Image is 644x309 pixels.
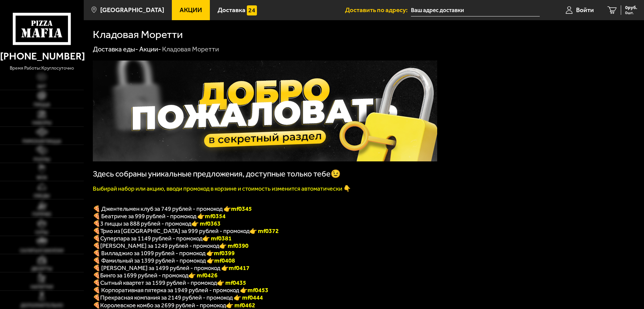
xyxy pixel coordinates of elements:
[93,235,100,242] font: 🍕
[93,185,351,192] font: Выбирай набор или акцию, вводи промокод в корзине и стоимость изменится автоматически 👇
[93,213,226,220] span: 🍕 Беатриче за 999 рублей - промокод 👉
[202,235,232,242] font: 👉 mf0381
[32,121,51,125] span: Наборы
[180,7,202,13] span: Акции
[93,227,100,235] font: 🍕
[100,227,250,235] span: Трио из [GEOGRAPHIC_DATA] за 999 рублей - промокод
[93,61,437,161] img: 1024x1024
[226,302,255,309] font: 👉 mf0462
[576,7,594,13] span: Войти
[100,302,226,309] span: Королевское комбо за 2699 рублей - промокод
[34,157,50,162] span: Роллы
[345,7,411,13] span: Доставить по адресу:
[37,84,46,89] span: Хит
[37,176,47,180] span: WOK
[93,249,235,257] span: 🍕 Вилладжио за 1099 рублей - промокод 👉
[231,205,252,213] b: mf0345
[93,294,100,301] font: 🍕
[93,220,100,227] font: 🍕
[100,279,217,286] span: Сытный квартет за 1599 рублей - промокод
[214,249,235,257] b: mf0399
[217,279,246,286] b: 👉 mf0435
[20,248,64,253] span: Салаты и закуски
[31,267,52,271] span: Десерты
[93,169,341,179] span: Здесь собраны уникальные предложения, доступные только тебе😉
[31,285,53,289] span: Напитки
[93,242,100,249] b: 🍕
[93,205,252,213] span: 🍕 Джентельмен клуб за 749 рублей - промокод 👉
[93,264,250,272] span: 🍕 [PERSON_NAME] за 1499 рублей - промокод 👉
[234,294,263,301] font: 👉 mf0444
[100,7,164,13] span: [GEOGRAPHIC_DATA]
[248,286,268,294] b: mf0453
[625,5,637,10] span: 0 руб.
[34,103,50,107] span: Пицца
[229,264,250,272] b: mf0417
[93,286,268,294] span: 🍕 Корпоративная пятерка за 1949 рублей - промокод 👉
[23,139,61,144] span: Римская пицца
[219,242,249,249] b: 👉 mf0390
[21,303,63,308] span: Дополнительно
[100,272,188,279] span: Бинго за 1699 рублей - промокод
[247,5,257,15] img: 15daf4d41897b9f0e9f617042186c801.svg
[214,257,235,264] b: mf0408
[139,45,161,53] a: Акции-
[411,4,540,16] input: Ваш адрес доставки
[191,220,221,227] font: 👉 mf0363
[93,257,235,264] span: 🍕 Фамильный за 1399 рублей - промокод 👉
[35,230,48,235] span: Супы
[100,294,234,301] span: Прекрасная компания за 2149 рублей - промокод
[100,235,202,242] span: Суперпара за 1149 рублей - промокод
[34,194,50,198] span: Обеды
[100,220,191,227] span: 3 пиццы за 888 рублей - промокод
[93,279,100,286] b: 🍕
[625,11,637,15] span: 0 шт.
[93,29,183,40] h1: Кладовая Моретти
[93,302,100,309] font: 🍕
[188,272,218,279] b: 👉 mf0426
[250,227,279,235] font: 👉 mf0372
[162,45,219,54] div: Кладовая Моретти
[218,7,245,13] span: Доставка
[93,45,138,53] a: Доставка еды-
[32,212,51,217] span: Горячее
[205,213,226,220] b: mf0354
[93,272,100,279] b: 🍕
[100,242,219,249] span: [PERSON_NAME] за 1249 рублей - промокод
